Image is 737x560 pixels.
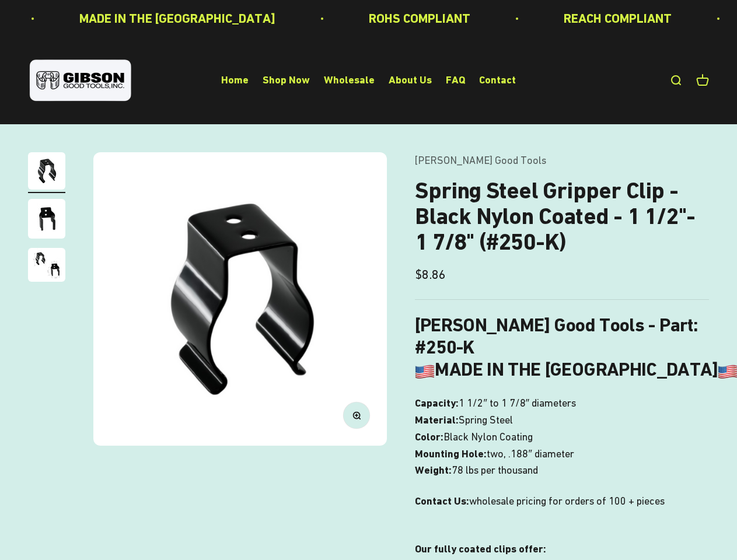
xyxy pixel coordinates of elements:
b: Weight: [415,464,452,476]
b: Material: [415,414,459,426]
img: Gripper clip, made & shipped from the USA! [93,152,387,446]
button: Go to item 1 [28,152,65,193]
a: [PERSON_NAME] Good Tools [415,154,546,166]
span: 78 lbs per thousand [452,462,538,479]
a: FAQ [446,74,465,86]
img: Gripper clip, made & shipped from the USA! [28,152,65,190]
p: REACH COMPLIANT [564,8,672,29]
h1: Spring Steel Gripper Clip - Black Nylon Coated - 1 1/2"- 1 7/8" (#250-K) [415,178,709,255]
img: close up of a spring steel gripper clip, tool clip, durable, secure holding, Excellent corrosion ... [28,248,65,282]
a: Home [221,74,249,86]
b: Mounting Hole: [415,447,487,460]
strong: Our fully coated clips offer: [415,542,546,555]
p: MADE IN THE [GEOGRAPHIC_DATA] [79,8,275,29]
button: Go to item 3 [28,248,65,285]
a: Wholesale [324,74,375,86]
img: close up of a spring steel gripper clip, tool clip, durable, secure holding, Excellent corrosion ... [28,199,65,239]
a: Shop Now [263,74,310,86]
b: [PERSON_NAME] Good Tools - Part: #250-K [415,314,698,358]
p: wholesale pricing for orders of 100 + pieces [415,493,709,527]
span: 1 1/2″ to 1 7/8″ diameters [459,395,576,412]
b: Color: [415,430,443,443]
button: Go to item 2 [28,199,65,242]
span: Black Nylon Coating [443,429,533,446]
b: Capacity: [415,397,459,409]
a: About Us [389,74,432,86]
a: Contact [479,74,516,86]
p: ROHS COMPLIANT [369,8,470,29]
sale-price: $8.86 [415,264,446,285]
span: Spring Steel [459,412,513,429]
b: MADE IN THE [GEOGRAPHIC_DATA] [415,358,737,380]
strong: Contact Us: [415,495,469,507]
span: two, .188″ diameter [487,446,574,463]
